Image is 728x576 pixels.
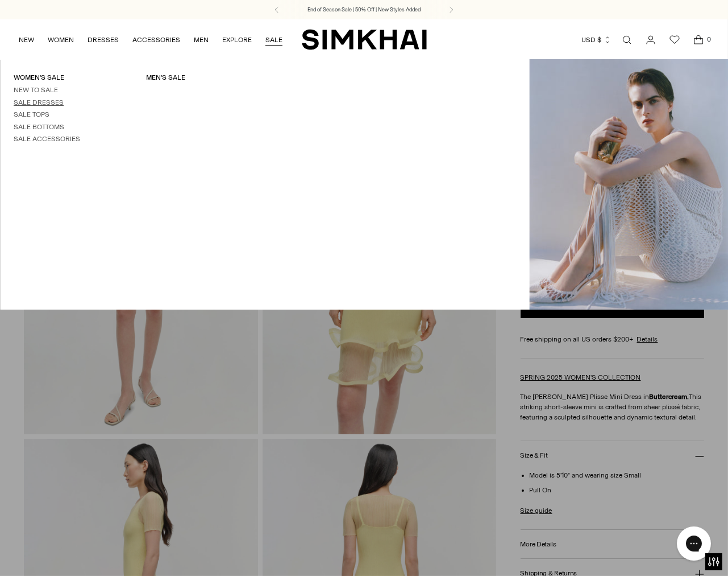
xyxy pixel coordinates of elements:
[687,28,710,51] a: Open cart modal
[9,533,114,567] iframe: Sign Up via Text for Offers
[671,522,717,565] iframe: Gorgias live chat messenger
[88,27,119,52] a: DRESSES
[302,28,427,51] a: SIMKHAI
[615,28,638,51] a: Open search modal
[663,28,686,51] a: Wishlist
[265,27,282,52] a: SALE
[132,27,180,52] a: ACCESSORIES
[48,27,74,52] a: WOMEN
[704,34,714,44] span: 0
[307,6,421,14] a: End of Season Sale | 50% Off | New Styles Added
[19,27,34,52] a: NEW
[581,27,611,52] button: USD $
[194,27,209,52] a: MEN
[639,28,662,51] a: Go to the account page
[222,27,252,52] a: EXPLORE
